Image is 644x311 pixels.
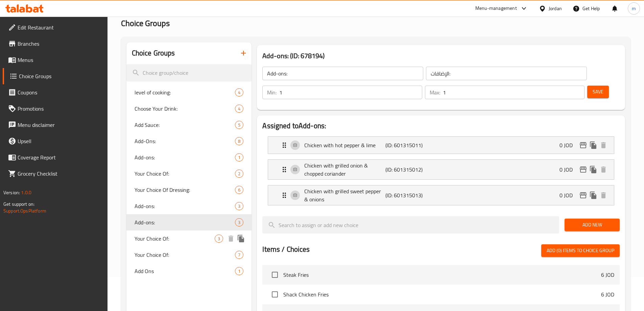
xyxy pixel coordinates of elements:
div: Choices [235,137,243,145]
span: 4 [235,89,243,96]
div: Choices [235,170,243,178]
div: Add-ons:1 [126,149,252,165]
h2: Items / Choices [262,244,310,254]
div: Your Choice Of Dressing:6 [126,182,252,198]
div: Add-ons:3 [126,214,252,230]
span: Add New [570,221,614,229]
span: Your Choice Of: [135,251,235,259]
a: Menu disclaimer [3,117,108,133]
div: Add Sauce:5 [126,117,252,133]
button: duplicate [236,234,246,244]
div: Your Choice Of:2 [126,165,252,182]
a: Coupons [3,84,108,101]
h3: Add-ons: (ID: 678194) [262,50,620,61]
span: Version: [3,188,20,197]
a: Upsell [3,133,108,149]
p: 0 JOD [559,191,578,199]
span: Edit Restaurant [18,23,102,31]
a: Edit Restaurant [3,19,108,36]
p: 0 JOD [559,165,578,174]
button: delete [598,190,609,200]
span: Choose Your Drink: [135,105,235,113]
div: Your Choice Of:3deleteduplicate [126,230,252,247]
a: Choice Groups [3,68,108,84]
span: Save [593,88,603,96]
span: 2 [235,171,243,177]
div: Expand [268,160,614,179]
button: duplicate [588,190,598,200]
span: 3 [235,203,243,209]
span: 1 [235,268,243,274]
button: delete [598,140,609,150]
button: edit [578,164,588,175]
button: duplicate [588,164,598,175]
div: Expand [268,137,614,154]
li: Expand [262,182,620,208]
span: Menus [18,56,102,64]
div: Choices [235,121,243,129]
div: Menu-management [475,4,517,13]
div: Add Ons1 [126,263,252,279]
a: Coverage Report [3,149,108,165]
div: level of cooking:4 [126,84,252,101]
span: Add-ons: [135,218,235,226]
span: Select choice [268,268,282,282]
div: Choices [235,267,243,275]
span: 3 [235,219,243,226]
p: Chicken with hot pepper & lime [304,141,385,149]
span: Your Choice Of Dressing: [135,186,235,194]
span: Add-Ons: [135,137,235,145]
span: Steak Fries [283,271,601,279]
div: Choose Your Drink:4 [126,101,252,117]
button: Add (0) items to choice group [541,244,620,257]
span: Promotions [18,105,102,113]
span: Branches [18,40,102,48]
div: Expand [268,185,614,205]
span: Coverage Report [18,153,102,161]
span: 1 [235,154,243,161]
div: Choices [235,251,243,259]
p: 6 JOD [601,271,614,279]
p: (ID: 601315013) [385,191,439,199]
span: 4 [235,106,243,112]
div: Choices [235,186,243,194]
p: Min: [267,88,277,96]
span: 1.0.0 [21,188,31,197]
span: 5 [235,122,243,128]
span: 3 [215,236,223,242]
div: Choices [235,218,243,226]
p: (ID: 601315011) [385,141,439,149]
p: 0 JOD [559,141,578,149]
a: Promotions [3,101,108,117]
input: search [262,216,559,234]
button: Add New [565,219,620,231]
div: Choices [215,235,223,243]
button: delete [598,164,609,175]
a: Grocery Checklist [3,165,108,182]
a: Support.OpsPlatform [3,206,46,215]
span: Add Sauce: [135,121,235,129]
span: 7 [235,252,243,258]
p: Chicken with grilled onion & chopped coriander [304,161,385,178]
span: Shack Chicken Fries [283,290,601,298]
h2: Assigned to Add-ons: [262,121,620,131]
p: Max: [430,88,440,96]
span: 6 [235,187,243,193]
button: delete [226,234,236,244]
span: Choice Groups [121,16,170,31]
div: Choices [235,105,243,113]
div: Choices [235,202,243,210]
div: Choices [235,88,243,96]
div: Your Choice Of:7 [126,247,252,263]
button: Save [587,86,609,98]
span: Add (0) items to choice group [547,246,614,255]
p: (ID: 601315012) [385,165,439,174]
a: Menus [3,52,108,68]
span: Your Choice Of: [135,170,235,178]
h2: Choice Groups [132,48,175,58]
li: Expand [262,157,620,182]
span: Choice Groups [19,72,102,80]
button: edit [578,140,588,150]
span: Coupons [18,88,102,96]
span: Get support on: [3,200,34,208]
